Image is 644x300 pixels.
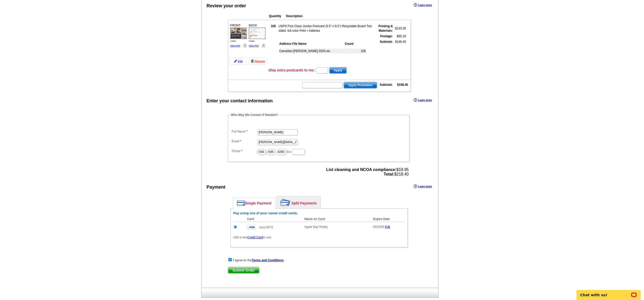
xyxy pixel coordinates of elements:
[347,49,366,54] td: 105
[414,184,432,188] a: Learn more
[232,149,257,153] label: Phone
[414,98,432,102] a: Learn more
[228,267,259,273] span: Submit Order
[207,98,273,104] div: Enter your contact information
[229,22,248,49] div: FRONT
[269,14,285,19] th: Quantity
[237,200,245,206] img: single-payment.png
[249,28,265,39] img: small-thumb.jpg
[380,40,393,44] strong: Subtotal:
[249,58,267,65] a: Remove
[249,40,254,42] span: CW68
[271,24,276,28] strong: 105
[248,22,266,49] div: BACK
[230,113,278,117] legend: Who May We Contact If Needed?
[233,259,284,262] strong: I agree to the .
[373,225,384,229] span: 04/2026
[384,172,394,176] strong: Total:
[232,139,257,144] label: Email
[330,67,346,73] span: Apply
[207,3,246,9] div: Review your order
[573,284,644,300] iframe: LiveChat chat widget
[207,184,225,191] div: Payment
[233,235,405,240] p: Add a new to use
[414,3,432,7] a: Learn more
[259,226,273,229] span: xxxx-0473
[268,68,315,72] h3: Ship extra postcards to me:
[247,224,256,230] img: visa.gif
[394,34,406,39] td: $65.10
[279,41,344,46] th: Address File Name
[230,28,247,39] img: small-thumb.jpg
[326,167,396,172] strong: List cleaning and NCOA compliance:
[385,225,390,229] a: Edit
[249,45,259,47] a: View PDF
[234,60,237,63] img: pencil-icon.gif
[286,14,378,19] th: Description
[230,45,240,47] a: View PDF
[329,67,347,74] button: Apply
[278,24,373,33] td: USPS First Class Jumbo Postcard (5.5" x 8.5") Recyclable Board Two sided, full color Print + Address
[380,34,393,38] strong: Postage:
[394,39,406,65] td: $198.45
[233,198,275,208] a: Single Payment
[252,259,284,262] a: Terms and Conditions
[262,44,265,47] img: pdf_logo.png
[344,41,366,46] th: Count
[232,129,257,134] label: Full Name
[230,40,236,42] span: CW68
[248,236,263,239] a: Credit Card
[302,217,371,222] th: Name on Card
[397,83,408,87] strong: $198.45
[279,49,346,54] td: Carnelian [PERSON_NAME] 2025.xls
[378,24,393,32] strong: Printing & Materials:
[394,24,406,33] td: $133.35
[233,211,405,215] h6: Pay using one of your saved credit cards.
[245,217,302,222] th: Card
[304,225,328,229] span: Agate Bay Realty
[326,167,409,177] span: $19.95 $218.40
[371,217,405,222] th: Expire Date
[280,199,290,206] img: split-payment.png
[380,83,393,87] strong: Subtotal:
[251,60,254,63] img: trashcan-icon.gif
[229,58,247,65] a: Edit
[277,196,320,208] a: Split Payments
[243,44,247,47] img: pdf_logo.png
[230,148,407,155] dd: ( ) - Ext.
[344,82,377,89] button: Apply Promotion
